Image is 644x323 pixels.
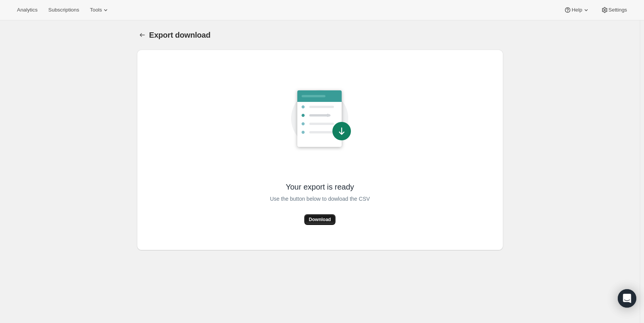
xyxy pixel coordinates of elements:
button: Export download [137,30,148,40]
button: Analytics [12,5,42,15]
span: Analytics [17,7,37,13]
span: Tools [90,7,102,13]
button: Download [304,214,335,225]
span: Export download [149,31,211,39]
button: Subscriptions [44,5,84,15]
button: Settings [596,5,632,15]
span: Download [309,216,331,223]
span: Your export is ready [286,182,354,192]
div: Open Intercom Messenger [618,289,636,308]
button: Help [559,5,594,15]
span: Use the button below to dowload the CSV [270,194,370,203]
span: Help [572,7,582,13]
button: Tools [85,5,114,15]
span: Subscriptions [48,7,79,13]
span: Settings [609,7,627,13]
